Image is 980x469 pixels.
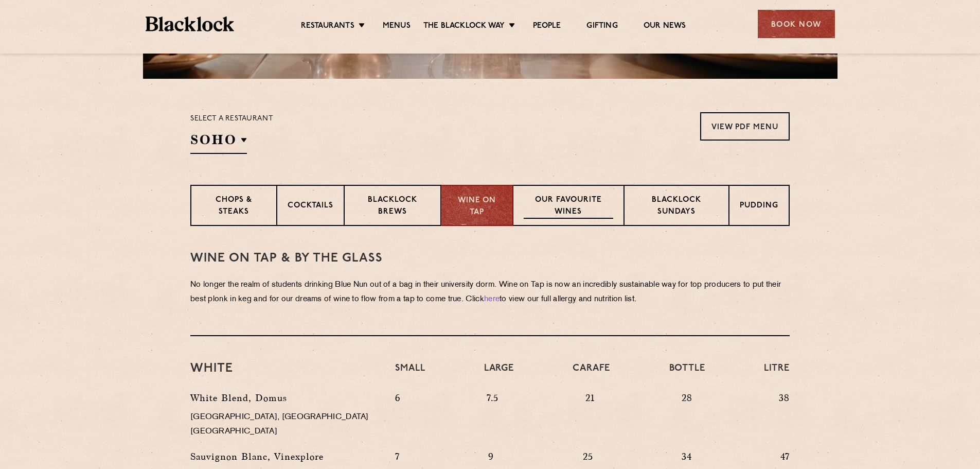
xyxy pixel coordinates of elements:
h4: Litre [764,362,790,386]
p: Wine on Tap [452,195,502,218]
a: Our News [644,21,686,32]
a: here [484,296,500,303]
p: Chops & Steaks [202,195,266,219]
p: Sauvignon Blanc, Vinexplore [190,449,380,464]
p: Cocktails [288,200,333,213]
p: White Blend, Domus [190,391,380,405]
a: The Blacklock Way [423,21,505,32]
a: People [533,21,561,32]
a: Restaurants [301,21,354,32]
p: Blacklock Brews [355,195,430,219]
a: Menus [383,21,411,32]
h4: Small [395,362,425,386]
p: [GEOGRAPHIC_DATA], [GEOGRAPHIC_DATA] [GEOGRAPHIC_DATA] [190,410,380,439]
p: Select a restaurant [190,112,273,126]
p: 6 [395,391,400,444]
h3: WINE on tap & by the glass [190,252,790,265]
a: View PDF Menu [700,112,790,141]
img: BL_Textured_Logo-footer-cropped.svg [146,16,235,31]
p: Blacklock Sundays [635,195,718,219]
p: 28 [682,391,692,444]
p: No longer the realm of students drinking Blue Nun out of a bag in their university dorm. Wine on ... [190,278,790,307]
p: 38 [779,391,790,444]
h3: White [190,362,380,375]
a: Gifting [586,21,617,32]
h4: Bottle [669,362,705,386]
p: 21 [585,391,595,444]
p: 7.5 [487,391,498,444]
h4: Large [484,362,514,386]
p: Our favourite wines [524,195,613,219]
h4: Carafe [573,362,610,386]
p: Pudding [740,200,778,213]
h2: SOHO [190,131,247,154]
div: Book Now [758,10,835,38]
